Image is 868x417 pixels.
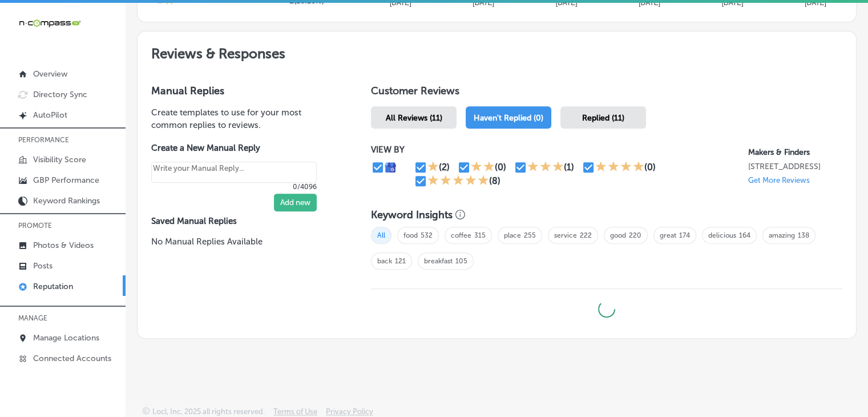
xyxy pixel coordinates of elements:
[151,143,317,153] label: Create a New Manual Reply
[151,216,334,226] label: Saved Manual Replies
[595,161,644,174] div: 4 Stars
[151,162,317,183] textarea: Create your Quick Reply
[151,235,334,248] p: No Manual Replies Available
[33,155,86,165] p: Visibility Score
[708,231,736,239] a: delicious
[474,113,543,123] span: Haven't Replied (0)
[18,18,27,27] img: logo_orange.svg
[798,231,809,239] a: 138
[33,240,94,250] p: Photos & Videos
[377,257,392,265] a: back
[748,162,842,171] p: 1120 S Main St. Suite 110 Las Vegas, NV 89104, US
[629,231,641,239] a: 220
[31,66,40,75] img: tab_domain_overview_orange.svg
[33,90,87,99] p: Directory Sync
[32,18,56,27] div: v 4.0.25
[580,231,592,239] a: 222
[504,231,521,239] a: place
[33,175,99,185] p: GBP Performance
[43,67,102,75] div: Domain Overview
[748,147,842,157] p: Makers & Finders
[739,231,750,239] a: 164
[403,231,418,239] a: food
[644,162,656,173] div: (0)
[371,227,391,244] span: All
[421,231,433,239] a: 532
[30,30,126,39] div: Domain: [DOMAIN_NAME]
[33,333,99,343] p: Manage Locations
[474,231,486,239] a: 315
[151,183,317,191] p: 0/4096
[524,231,536,239] a: 255
[274,194,317,211] button: Add new
[395,257,406,265] a: 121
[33,261,53,271] p: Posts
[371,145,748,155] p: VIEW BY
[126,67,192,75] div: Keywords by Traffic
[489,175,500,186] div: (8)
[455,257,467,265] a: 105
[554,231,577,239] a: service
[495,162,506,173] div: (0)
[424,257,453,265] a: breakfast
[33,282,73,291] p: Reputation
[527,161,564,174] div: 3 Stars
[439,162,450,173] div: (2)
[582,113,624,123] span: Replied (11)
[114,66,123,75] img: tab_keywords_by_traffic_grey.svg
[660,231,676,239] a: great
[18,18,81,29] img: 660ab0bf-5cc7-4cb8-ba1c-48b5ae0f18e60NCTV_CLogo_TV_Black_-500x88.png
[151,85,334,97] h3: Manual Replies
[386,113,442,123] span: All Reviews (11)
[679,231,690,239] a: 174
[427,174,489,188] div: 5 Stars
[471,161,495,174] div: 2 Stars
[564,162,574,173] div: (1)
[33,69,67,79] p: Overview
[427,161,439,174] div: 1 Star
[610,231,626,239] a: good
[371,85,842,102] h1: Customer Reviews
[769,231,795,239] a: amazing
[371,209,453,221] h3: Keyword Insights
[33,354,111,363] p: Connected Accounts
[151,106,334,131] p: Create templates to use for your most common replies to reviews.
[18,30,27,39] img: website_grey.svg
[33,196,100,206] p: Keyword Rankings
[138,31,856,71] h2: Reviews & Responses
[152,407,265,416] p: Locl, Inc. 2025 all rights reserved.
[748,176,810,185] p: Get More Reviews
[451,231,471,239] a: coffee
[33,110,67,120] p: AutoPilot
